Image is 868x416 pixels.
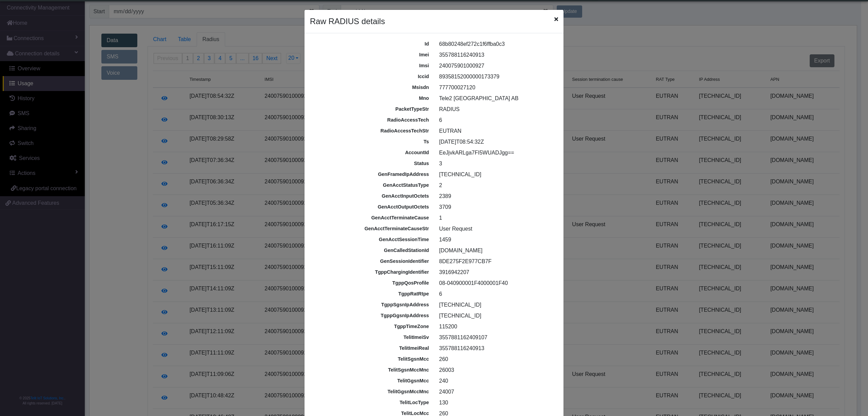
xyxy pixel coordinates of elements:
[308,62,434,70] div: imsi
[308,356,434,363] div: telitSgsnMcc
[308,312,434,320] div: tgppGgsnIpAddress
[308,84,434,91] div: msisdn
[308,247,434,254] div: genCalledStationId
[308,269,434,276] div: tgppChargingIdentifier
[434,192,560,200] div: 2389
[434,214,560,222] div: 1
[308,203,434,211] div: genAcctOutputOctets
[308,225,434,233] div: genAcctTerminateCauseStr
[434,377,560,385] div: 240
[434,366,560,374] div: 26003
[308,279,434,287] div: tgppQosProfile
[434,181,560,189] div: 2
[308,95,434,102] div: mno
[434,94,560,103] div: Tele2 [GEOGRAPHIC_DATA] AB
[308,106,434,113] div: packetTypeStr
[308,138,434,146] div: ts
[308,40,434,48] div: id
[434,290,560,298] div: 6
[308,345,434,352] div: telitImeiReal
[434,149,560,157] div: EeJjvkARLga7FI5WUADJgg==
[434,344,560,352] div: 355788116240913
[308,334,434,341] div: telitImeiSv
[434,51,560,59] div: 355788116240913
[308,388,434,396] div: telitGgsnMccMnc
[308,51,434,59] div: imei
[434,323,560,331] div: 115200
[434,73,560,81] div: 89358152000000173379
[308,149,434,157] div: accountId
[308,116,434,124] div: radioAccessTech
[434,138,560,146] div: [DATE]T08:54:32Z
[434,105,560,113] div: RADIUS
[308,399,434,406] div: telitLocType
[308,214,434,222] div: genAcctTerminateCause
[434,312,560,320] div: [TECHNICAL_ID]
[308,193,434,200] div: genAcctInputOctets
[308,301,434,309] div: tgppSgsnIpAddress
[308,73,434,80] div: iccid
[308,366,434,374] div: telitSgsnMccMnc
[308,182,434,189] div: genAcctStatusType
[434,40,560,48] div: 68b80248ef272c1f6ffba0c3
[434,388,560,396] div: 24007
[434,399,560,407] div: 130
[308,323,434,330] div: tgppTimeZone
[308,377,434,385] div: telitGgsnMcc
[434,257,560,266] div: 8DE275F2E977CB7F
[434,268,560,276] div: 3916942207
[434,160,560,168] div: 3
[434,236,560,244] div: 1459
[434,355,560,363] div: 260
[434,116,560,124] div: 6
[434,301,560,309] div: [TECHNICAL_ID]
[434,84,560,92] div: 777700027120
[434,247,560,255] div: [DOMAIN_NAME]
[308,160,434,167] div: status
[434,279,560,287] div: 08-040900001F4000001F40
[434,225,560,233] div: User Request
[434,127,560,135] div: EUTRAN
[308,290,434,298] div: tgppRatRtpe
[308,258,434,265] div: genSessionIdentifier
[434,62,560,70] div: 240075901000927
[308,236,434,243] div: genAcctSessionTime
[434,170,560,179] div: [TECHNICAL_ID]
[308,171,434,178] div: genFramedIpAddress
[308,127,434,135] div: radioAccessTechStr
[310,15,385,28] h4: Raw RADIUS details
[434,203,560,211] div: 3709
[554,15,558,23] span: Close
[434,333,560,342] div: 3557881162409107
